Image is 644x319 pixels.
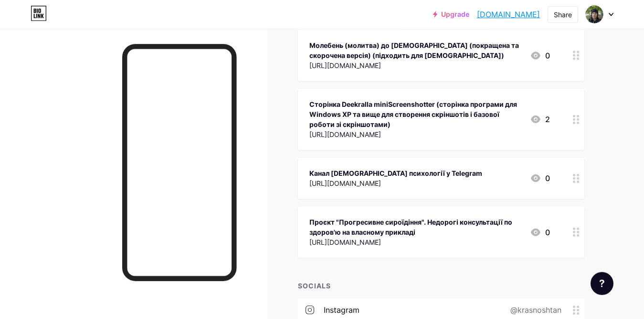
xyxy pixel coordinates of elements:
div: [URL][DOMAIN_NAME] [309,129,522,139]
div: @krasnoshtan [495,304,573,316]
div: Канал [DEMOGRAPHIC_DATA] психології у Telegram [309,168,482,178]
div: 0 [530,172,550,184]
div: Проєкт "Прогресивне сироїдіння". Недорогі консультації по здоров'ю на власному прикладі [309,217,522,237]
div: Молебень (молитва) до [DEMOGRAPHIC_DATA] (покращена та скорочена версія) (підходить для [DEMOGRAP... [309,40,522,60]
a: Upgrade [433,11,469,18]
div: 0 [530,50,550,61]
div: [URL][DOMAIN_NAME] [309,178,482,188]
img: Дима Красноштан [585,5,603,23]
div: [URL][DOMAIN_NAME] [309,237,522,247]
div: 0 [530,227,550,238]
div: Share [554,10,572,20]
div: Сторінка Deekralla miniScreenshotter (сторінка програми для Windows XP та вище для створення скрі... [309,99,522,129]
a: [DOMAIN_NAME] [477,9,540,20]
div: 2 [530,114,550,125]
div: instagram [324,304,359,316]
div: [URL][DOMAIN_NAME] [309,60,522,70]
div: SOCIALS [298,281,584,291]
